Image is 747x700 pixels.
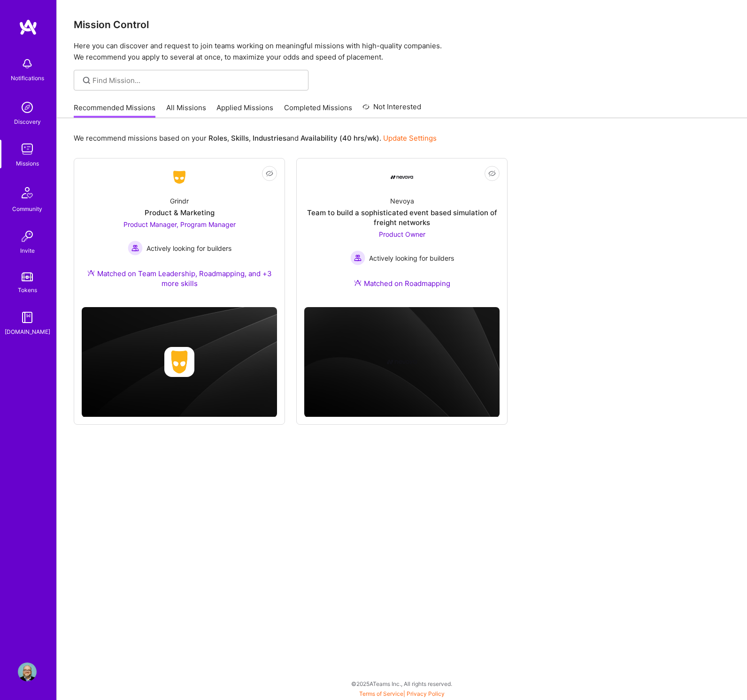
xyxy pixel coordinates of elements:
[390,196,414,206] div: Nevoya
[391,175,413,179] img: Company Logo
[81,75,92,86] i: icon SearchGrey
[82,307,277,417] img: cover
[18,662,37,681] img: User Avatar
[74,19,730,30] h3: Mission Control
[128,241,143,256] img: Actively looking for builders
[164,347,194,377] img: Company logo
[146,243,231,253] span: Actively looking for builders
[170,196,189,206] div: Grindr
[123,220,236,228] span: Product Manager, Program Manager
[300,134,379,143] b: Availability (40 hrs/wk)
[362,101,421,118] a: Not Interested
[19,19,38,36] img: logo
[387,347,417,377] img: Company logo
[18,140,37,158] img: teamwork
[216,103,273,118] a: Applied Missions
[74,103,155,118] a: Recommended Missions
[18,308,37,327] img: guide book
[15,662,39,681] a: User Avatar
[354,279,362,286] img: Ateam Purple Icon
[87,269,95,277] img: Ateam Purple Icon
[304,166,500,300] a: Company LogoNevoyaTeam to build a sophisticated event based simulation of freight networksProduct...
[253,134,286,143] b: Industries
[359,690,403,697] a: Terms of Service
[82,166,277,300] a: Company LogoGrindrProduct & MarketingProduct Manager, Program Manager Actively looking for builde...
[22,272,33,281] img: tokens
[82,269,277,288] div: Matched on Team Leadership, Roadmapping, and +3 more skills
[74,133,437,143] p: We recommend missions based on your , , and .
[488,170,496,177] i: icon EyeClosed
[20,246,35,256] div: Invite
[56,672,747,695] div: © 2025 ATeams Inc., All rights reserved.
[168,169,191,186] img: Company Logo
[18,227,37,246] img: Invite
[359,690,445,697] span: |
[284,103,352,118] a: Completed Missions
[145,208,215,218] div: Product & Marketing
[166,103,206,118] a: All Missions
[350,250,365,265] img: Actively looking for builders
[407,690,445,697] a: Privacy Policy
[304,307,500,417] img: cover
[18,285,37,295] div: Tokens
[266,170,273,177] i: icon EyeClosed
[92,75,301,85] input: Find Mission...
[369,253,454,263] span: Actively looking for builders
[354,278,450,288] div: Matched on Roadmapping
[16,158,39,168] div: Missions
[11,73,44,83] div: Notifications
[74,40,730,63] p: Here you can discover and request to join teams working on meaningful missions with high-quality ...
[16,181,39,204] img: Community
[231,134,249,143] b: Skills
[383,134,437,143] a: Update Settings
[379,230,425,238] span: Product Owner
[14,117,41,127] div: Discovery
[304,208,500,227] div: Team to build a sophisticated event based simulation of freight networks
[18,98,37,117] img: discovery
[5,327,50,337] div: [DOMAIN_NAME]
[208,134,227,143] b: Roles
[18,54,37,73] img: bell
[12,204,42,214] div: Community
